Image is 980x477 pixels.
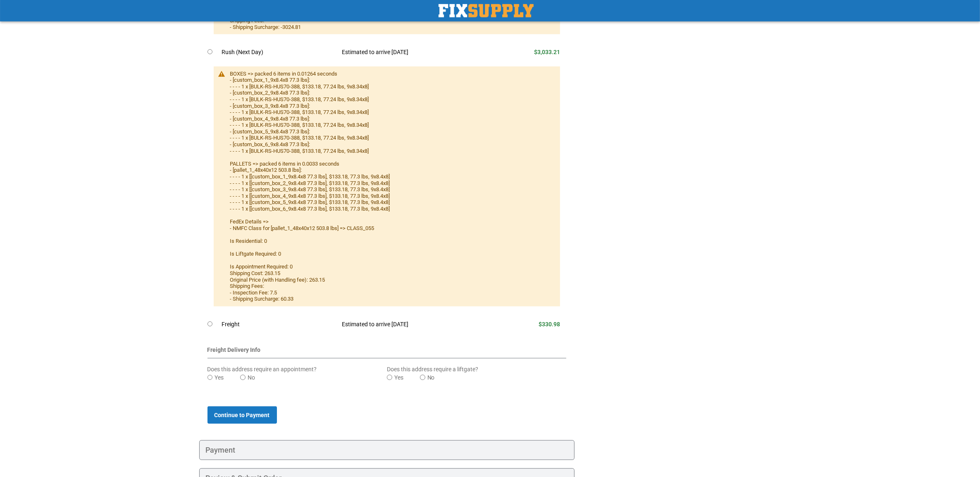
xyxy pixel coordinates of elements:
span: $3,033.21 [534,49,560,55]
label: No [248,373,255,382]
button: Continue to Payment [207,406,277,424]
td: Freight [222,316,336,333]
span: Continue to Payment [215,412,270,418]
span: Does this address require a liftgate? [387,366,478,373]
td: Estimated to arrive [DATE] [336,43,491,61]
span: $330.98 [539,321,560,327]
div: Payment [199,440,575,460]
td: Estimated to arrive [DATE] [336,316,491,333]
span: Does this address require an appointment? [207,366,317,373]
td: Rush (Next Day) [222,43,336,61]
div: BOXES => packed 6 items in 0.01264 seconds - [custom_box_1_9x8.4x8 77.3 lbs]: - - - - 1 x [BULK-R... [230,71,552,302]
a: store logo [439,4,534,17]
label: Yes [394,373,403,382]
label: Yes [215,373,224,382]
div: Freight Delivery Info [207,346,567,358]
label: No [427,373,435,382]
img: Fix Industrial Supply [439,4,534,17]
